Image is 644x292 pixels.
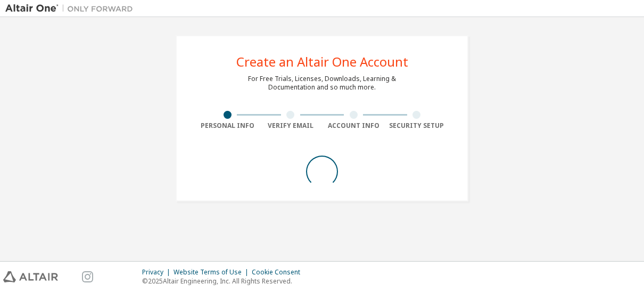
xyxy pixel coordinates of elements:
img: altair_logo.svg [3,271,58,282]
img: Altair One [5,3,138,14]
div: Privacy [142,268,174,277]
div: Create an Altair One Account [236,55,408,68]
div: Account Info [322,121,385,130]
img: instagram.svg [82,271,93,282]
p: © 2025 Altair Engineering, Inc. All Rights Reserved. [142,277,307,286]
div: Cookie Consent [252,268,307,277]
div: Verify Email [259,121,323,130]
div: Personal Info [196,121,259,130]
div: Website Terms of Use [174,268,252,277]
div: Security Setup [385,121,449,130]
div: For Free Trials, Licenses, Downloads, Learning & Documentation and so much more. [248,75,396,92]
